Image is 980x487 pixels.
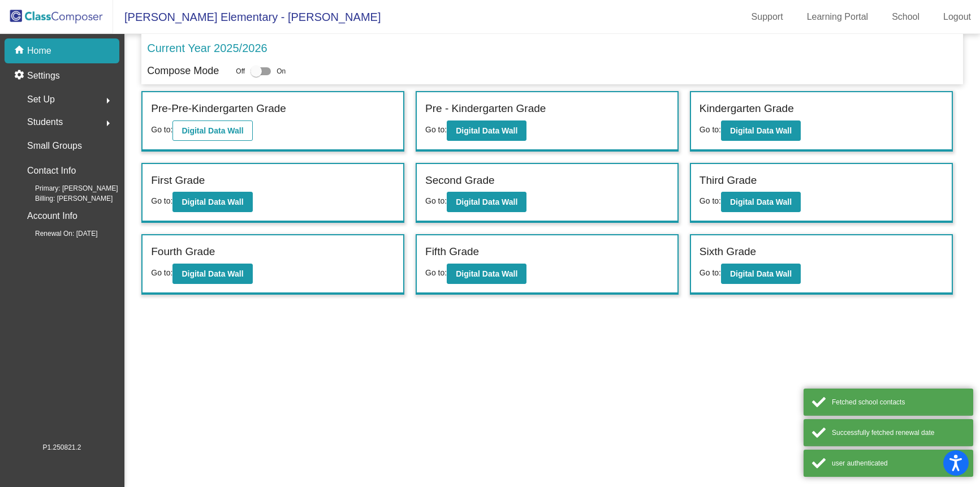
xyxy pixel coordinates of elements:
span: Go to: [425,196,447,205]
b: Digital Data Wall [730,197,792,206]
b: Digital Data Wall [456,126,517,135]
b: Digital Data Wall [456,269,517,278]
p: Current Year 2025/2026 [147,40,267,57]
a: School [883,8,929,26]
b: Digital Data Wall [456,197,517,206]
button: Digital Data Wall [172,192,252,212]
a: Support [742,8,792,26]
div: Successfully fetched renewal date [832,428,965,438]
b: Digital Data Wall [182,197,243,206]
span: Off [236,66,245,76]
p: Contact Info [27,163,76,179]
button: Digital Data Wall [721,264,801,284]
p: Home [27,44,51,58]
button: Digital Data Wall [721,192,801,212]
mat-icon: settings [14,69,27,83]
label: Pre - Kindergarten Grade [425,101,546,117]
b: Digital Data Wall [182,269,243,278]
p: Compose Mode [147,63,219,79]
a: Logout [934,8,980,26]
mat-icon: arrow_right [101,94,115,107]
button: Digital Data Wall [447,192,526,212]
b: Digital Data Wall [730,126,792,135]
p: Account Info [27,208,77,224]
button: Digital Data Wall [172,120,252,141]
span: Go to: [700,268,721,277]
span: Go to: [700,196,721,205]
button: Digital Data Wall [721,120,801,141]
label: Second Grade [425,173,495,189]
p: Settings [27,69,60,83]
span: Go to: [151,268,172,277]
span: Go to: [700,125,721,134]
label: Kindergarten Grade [700,101,794,117]
span: Go to: [151,125,172,134]
span: Billing: [PERSON_NAME] [17,193,113,204]
a: Learning Portal [798,8,878,26]
span: Set Up [27,92,55,107]
label: Third Grade [700,173,757,189]
div: user authenticated [832,458,965,468]
span: On [277,66,286,76]
span: Go to: [425,125,447,134]
span: [PERSON_NAME] Elementary - [PERSON_NAME] [113,8,381,26]
span: Students [27,114,63,130]
label: Fourth Grade [151,244,215,260]
p: Small Groups [27,138,82,154]
button: Digital Data Wall [447,120,526,141]
label: Fifth Grade [425,244,479,260]
button: Digital Data Wall [447,264,526,284]
label: Sixth Grade [700,244,756,260]
button: Digital Data Wall [172,264,252,284]
b: Digital Data Wall [730,269,792,278]
mat-icon: arrow_right [101,117,115,130]
span: Renewal On: [DATE] [17,229,97,239]
label: First Grade [151,173,205,189]
span: Primary: [PERSON_NAME] [17,183,118,193]
span: Go to: [151,196,172,205]
mat-icon: home [14,44,27,58]
div: Fetched school contacts [832,397,965,407]
b: Digital Data Wall [182,126,243,135]
span: Go to: [425,268,447,277]
label: Pre-Pre-Kindergarten Grade [151,101,286,117]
